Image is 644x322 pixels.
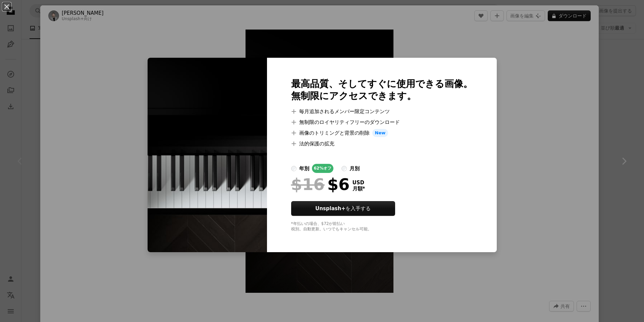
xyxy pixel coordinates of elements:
[312,164,334,173] div: 62% オフ
[291,118,473,126] li: 無制限のロイヤリティフリーのダウンロード
[299,165,309,173] div: 年別
[291,166,297,171] input: 年別62%オフ
[291,221,473,232] div: *年払いの場合、 $72 が前払い 税別。自動更新。いつでもキャンセル可能。
[291,176,325,193] span: $16
[372,129,388,137] span: New
[315,205,345,212] strong: Unsplash+
[350,165,360,173] div: 月別
[291,176,350,193] div: $6
[291,78,473,102] h2: 最高品質、そしてすぐに使用できる画像。 無制限にアクセスできます。
[291,129,473,137] li: 画像のトリミングと背景の削除
[291,107,473,116] li: 毎月追加されるメンバー限定コンテンツ
[353,180,365,186] span: USD
[291,201,395,216] button: Unsplash+を入手する
[341,166,347,171] input: 月別
[148,58,267,252] img: premium_photo-1673804248447-5a405ff3ddbd
[291,140,473,148] li: 法的保護の拡充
